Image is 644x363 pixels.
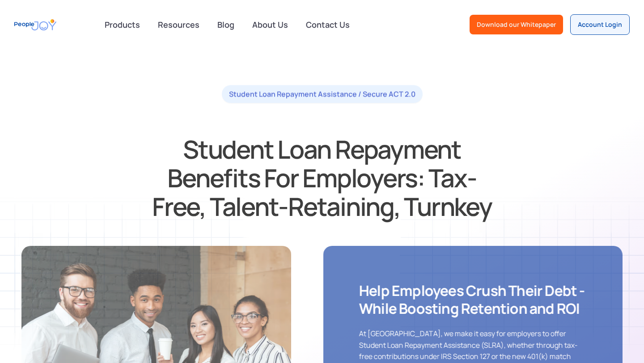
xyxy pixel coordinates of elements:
[247,15,293,34] a: About Us
[99,16,145,34] div: Products
[150,135,494,221] h1: Student Loan Repayment Benefits for Employers: Tax-Free, Talent-Retaining, Turnkey
[212,15,240,34] a: Blog
[578,20,622,29] div: Account Login
[14,15,56,35] a: home
[570,14,630,35] a: Account Login
[470,15,563,34] a: Download our Whitepaper
[229,89,415,99] div: Student Loan Repayment Assistance / Secure ACT 2.0
[477,20,556,29] div: Download our Whitepaper
[301,15,355,34] a: Contact Us
[359,282,586,317] div: Help Employees Crush Their Debt - While Boosting Retention and ROI
[153,15,205,34] a: Resources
